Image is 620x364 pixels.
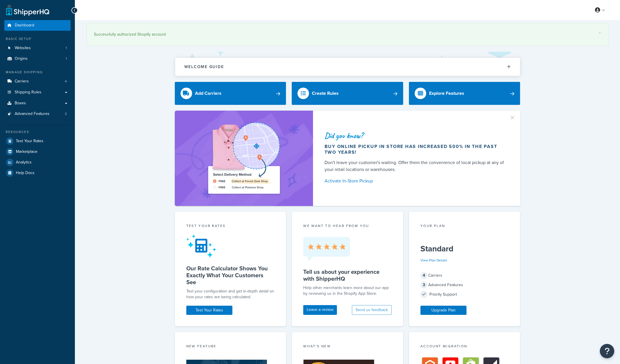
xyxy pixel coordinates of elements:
span: Dashboard [15,23,34,28]
div: Priority Support [420,290,509,298]
div: Did you know? [325,132,507,140]
span: Carriers [15,79,29,84]
div: Manage Shipping [4,70,71,75]
a: Websites1 [4,43,71,53]
span: Origins [15,56,28,61]
span: 2 [65,111,67,116]
a: Help Docs [4,168,71,178]
div: Buy online pickup in store has increased 500% in the past two years! [325,144,507,155]
button: Send us feedback [352,305,392,315]
li: Origins [4,53,71,64]
div: Create Rules [312,89,339,97]
a: Upgrade Plan [420,306,467,315]
span: 1 [66,46,67,51]
div: Resources [4,130,71,134]
a: Create Rules [292,82,403,105]
a: Analytics [4,157,71,167]
div: Don't leave your customer's waiting. Offer them the convenience of local pickup at any of your re... [325,159,507,173]
a: Advanced Features2 [4,109,71,119]
span: 1 [66,56,67,61]
div: Your Plan [420,223,509,230]
div: Successfully authorized Shopify account [94,30,601,38]
a: × [599,30,601,35]
h5: Our Rate Calculator Shows You Exactly What Your Customers See [186,265,275,286]
span: Websites [15,46,31,51]
span: 4 [420,272,427,279]
div: Add Carriers [195,89,221,97]
p: we want to hear from you [303,223,392,228]
div: Explore Features [429,89,464,97]
div: Test your configuration and get in-depth detail on how your rates are being calculated. [186,288,275,300]
a: Test Your Rates [186,306,232,315]
li: Websites [4,43,71,53]
div: What's New [303,344,392,350]
a: Marketplace [4,147,71,157]
a: Origins1 [4,53,71,64]
span: Test Your Rates [16,139,43,144]
li: Advanced Features [4,109,71,119]
a: Dashboard [4,20,71,31]
span: Marketplace [16,149,37,154]
img: ad-shirt-map-b0359fc47e01cab431d101c4b569394f6a03f54285957d908178d52f29eb9668.png [192,119,296,197]
li: Carriers [4,76,71,87]
button: Welcome Guide [175,58,520,76]
div: Carriers [420,271,509,280]
a: Leave a review [303,305,337,315]
a: Boxes [4,98,71,109]
span: Boxes [15,101,26,106]
h5: Standard [420,244,509,253]
div: Basic Setup [4,36,71,41]
p: Help other merchants learn more about our app by reviewing us in the Shopify App Store. [303,285,392,296]
a: Explore Features [409,82,520,105]
div: Advanced Features [420,281,509,289]
h2: Welcome Guide [184,65,224,69]
div: Test your rates [186,223,275,230]
a: Carriers4 [4,76,71,87]
div: New Feature [186,344,275,350]
span: Advanced Features [15,111,50,116]
span: Help Docs [16,171,35,176]
a: View Plan Details [420,258,447,263]
a: Test Your Rates [4,136,71,146]
button: Open Resource Center [600,344,614,358]
span: 3 [420,282,427,288]
span: Shipping Rules [15,90,41,95]
span: Analytics [16,160,32,165]
span: 4 [65,79,67,84]
a: Add Carriers [175,82,286,105]
a: Activate In-Store Pickup [325,177,507,185]
div: Account Migration [420,344,509,350]
h5: Tell us about your experience with ShipperHQ [303,268,392,282]
a: Shipping Rules [4,87,71,98]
